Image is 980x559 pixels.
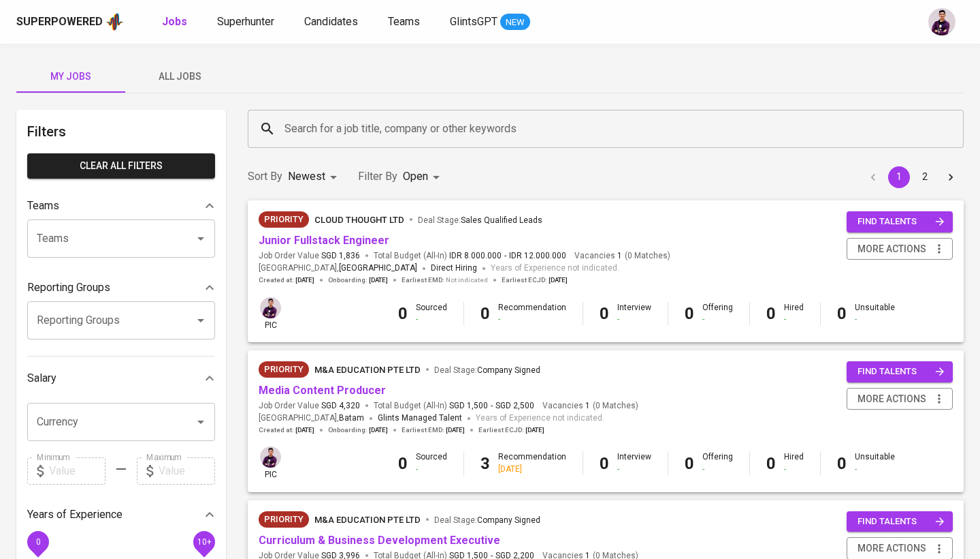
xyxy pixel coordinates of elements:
[314,365,421,375] span: M&A Education Pte Ltd
[295,275,314,285] span: [DATE]
[857,241,926,258] span: more actions
[259,534,500,547] a: Curriculum & Business Development Executive
[304,15,358,28] span: Candidates
[418,215,542,225] span: Deal Stage :
[374,400,534,412] span: Total Budget (All-In)
[38,157,204,175] span: Clear All filters
[191,311,210,330] button: Open
[450,15,497,28] span: GlintsGPT
[837,304,847,323] b: 0
[259,511,309,528] div: New Job received from Demand Team
[259,262,417,275] span: [GEOGRAPHIC_DATA] ,
[416,314,447,325] div: -
[259,361,309,378] div: New Job received from Demand Team
[162,15,187,28] b: Jobs
[259,363,309,376] span: Priority
[16,14,103,30] div: Superpowered
[860,166,964,188] nav: pagination navigation
[328,275,388,285] span: Onboarding :
[847,211,953,232] button: find talents
[446,275,488,285] span: Not indicated
[855,464,895,475] div: -
[583,400,590,412] span: 1
[446,425,465,435] span: [DATE]
[847,388,953,410] button: more actions
[450,14,530,31] a: GlintsGPT NEW
[416,451,447,474] div: Sourced
[217,14,277,31] a: Superhunter
[500,16,530,29] span: NEW
[24,68,117,85] span: My Jobs
[784,451,804,474] div: Hired
[402,275,488,285] span: Earliest EMD :
[476,412,604,425] span: Years of Experience not indicated.
[259,400,360,412] span: Job Order Value
[27,507,122,523] p: Years of Experience
[434,365,540,375] span: Deal Stage :
[495,400,534,412] span: SGD 2,500
[27,365,215,392] div: Salary
[847,238,953,260] button: more actions
[197,537,211,546] span: 10+
[16,12,124,32] a: Superpoweredapp logo
[857,514,945,530] span: find talents
[416,464,447,475] div: -
[857,391,926,408] span: more actions
[402,425,465,435] span: Earliest EMD :
[339,412,364,425] span: Batam
[369,425,388,435] span: [DATE]
[434,515,540,525] span: Deal Stage :
[321,400,360,412] span: SGD 4,320
[498,314,566,325] div: -
[857,364,945,380] span: find talents
[449,400,488,412] span: SGD 1,500
[784,302,804,325] div: Hired
[600,454,609,473] b: 0
[27,501,215,528] div: Years of Experience
[855,314,895,325] div: -
[259,213,309,226] span: Priority
[314,515,421,525] span: M&A Education Pte Ltd
[509,250,566,262] span: IDR 12.000.000
[477,515,540,525] span: Company Signed
[339,262,417,275] span: [GEOGRAPHIC_DATA]
[855,451,895,474] div: Unsuitable
[784,314,804,325] div: -
[449,250,502,262] span: IDR 8.000.000
[27,198,59,214] p: Teams
[358,168,397,185] p: Filter By
[491,400,493,412] span: -
[133,68,226,85] span: All Jobs
[940,166,962,188] button: Go to next page
[398,304,408,323] b: 0
[374,250,566,262] span: Total Budget (All-In)
[685,304,694,323] b: 0
[480,304,490,323] b: 0
[369,275,388,285] span: [DATE]
[105,12,124,32] img: app logo
[857,540,926,557] span: more actions
[478,425,544,435] span: Earliest ECJD :
[159,457,215,485] input: Value
[403,170,428,183] span: Open
[416,302,447,325] div: Sourced
[702,302,733,325] div: Offering
[928,8,955,35] img: erwin@glints.com
[847,361,953,382] button: find talents
[260,297,281,318] img: erwin@glints.com
[321,250,360,262] span: SGD 1,836
[702,451,733,474] div: Offering
[259,412,364,425] span: [GEOGRAPHIC_DATA] ,
[617,464,651,475] div: -
[259,211,309,228] div: New Job received from Demand Team
[304,14,361,31] a: Candidates
[498,451,566,474] div: Recommendation
[259,445,282,481] div: pic
[259,250,360,262] span: Job Order Value
[27,121,215,142] h6: Filters
[480,454,490,473] b: 3
[27,192,215,220] div: Teams
[27,370,56,387] p: Salary
[574,250,670,262] span: Vacancies ( 0 Matches )
[398,454,408,473] b: 0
